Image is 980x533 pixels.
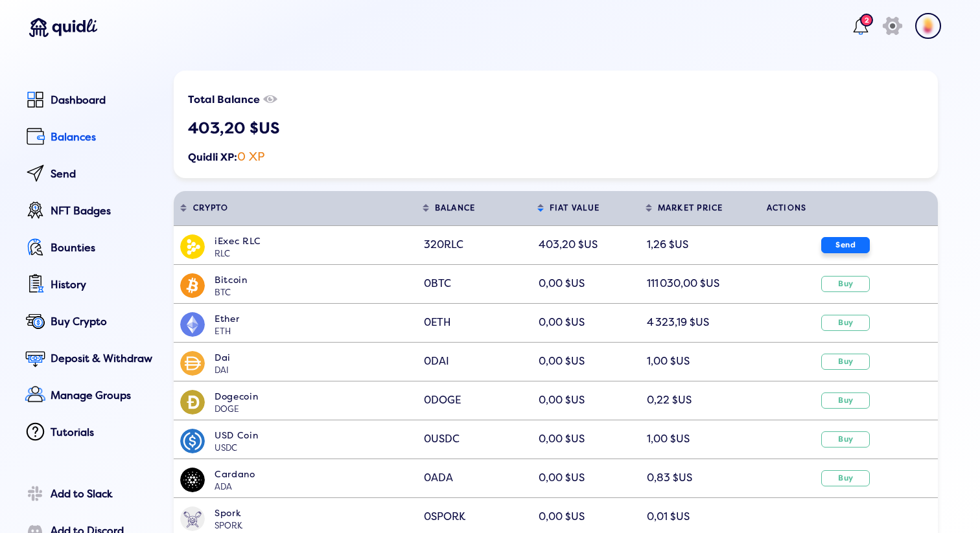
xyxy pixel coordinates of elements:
[180,506,205,531] img: SPORK
[431,394,461,407] span: DOGE
[539,316,585,329] span: 0,00 $US
[180,234,205,259] img: RLC
[431,471,453,484] span: ADA
[539,471,585,484] span: 0,00 $US
[21,124,156,153] a: Balances
[647,394,692,407] span: 0,22 $US
[51,95,156,106] div: Dashboard
[180,429,205,453] img: USDC
[647,433,690,446] span: 1,00 $US
[180,390,205,414] img: DOGE
[21,234,156,264] a: Bounties
[188,119,924,138] div: 403,20 $US
[647,471,692,484] span: 0,83 $US
[821,354,870,370] button: Buy
[215,365,416,378] div: DAI
[51,205,156,217] div: NFT Badges
[424,394,461,407] span: 0
[539,238,598,251] span: 403,20 $US
[180,468,205,492] img: ADA
[215,312,416,326] div: Ether
[821,237,870,253] button: Send
[180,312,205,337] img: ETH
[215,273,416,287] div: Bitcoin
[647,510,690,523] span: 0,01 $US
[215,442,416,455] div: USDC
[647,355,690,368] span: 1,00 $US
[539,394,585,407] span: 0,00 $US
[51,488,156,500] div: Add to Slack
[215,468,416,481] div: Cardano
[21,382,156,411] a: Manage Groups
[539,355,585,368] span: 0,00 $US
[51,242,156,254] div: Bounties
[21,481,156,510] a: Add to Slack
[424,471,453,484] span: 0
[767,203,807,213] span: ACTIONS
[21,271,156,301] a: History
[215,506,416,520] div: Spork
[51,131,156,143] div: Balances
[21,87,156,116] a: Dashboard
[21,419,156,448] a: Tutorials
[188,150,924,164] div: Quidli XP:
[539,433,585,446] span: 0,00 $US
[51,427,156,438] div: Tutorials
[215,248,416,261] div: RLC
[21,198,156,227] a: NFT Badges
[215,287,416,300] div: BTC
[215,481,416,494] div: ADA
[821,392,870,409] button: Buy
[21,308,156,337] a: Buy Crypto
[215,326,416,339] div: ETH
[180,273,205,298] img: BTC
[821,470,870,486] button: Buy
[821,276,870,292] button: Buy
[21,345,156,374] a: Deposit & Withdraw
[424,238,463,251] span: 320
[647,316,709,329] span: 4 323,19 $US
[215,403,416,416] div: DOGE
[431,433,460,446] span: USDC
[51,353,156,365] div: Deposit & Withdraw
[860,14,873,27] div: 2
[424,277,451,290] span: 0
[180,351,205,376] img: DAI
[215,351,416,365] div: Dai
[51,316,156,328] div: Buy Crypto
[215,520,416,533] div: SPORK
[215,234,416,248] div: iExec RLC
[915,13,941,39] img: account
[821,431,870,448] button: Buy
[539,277,585,290] span: 0,00 $US
[444,238,463,251] span: RLC
[539,510,585,523] span: 0,00 $US
[215,390,416,403] div: Dogecoin
[21,161,156,190] a: Send
[424,510,465,523] span: 0
[237,149,264,164] span: 0 XP
[431,316,451,329] span: ETH
[431,277,451,290] span: BTC
[51,390,156,402] div: Manage Groups
[647,238,688,251] span: 1,26 $US
[215,429,416,442] div: USD Coin
[424,433,460,446] span: 0
[51,168,156,180] div: Send
[431,355,449,368] span: DAI
[51,279,156,291] div: History
[821,315,870,331] button: Buy
[647,277,719,290] span: 111 030,00 $US
[424,355,449,368] span: 0
[431,510,465,523] span: SPORK
[174,71,938,178] div: Total Balance
[424,316,451,329] span: 0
